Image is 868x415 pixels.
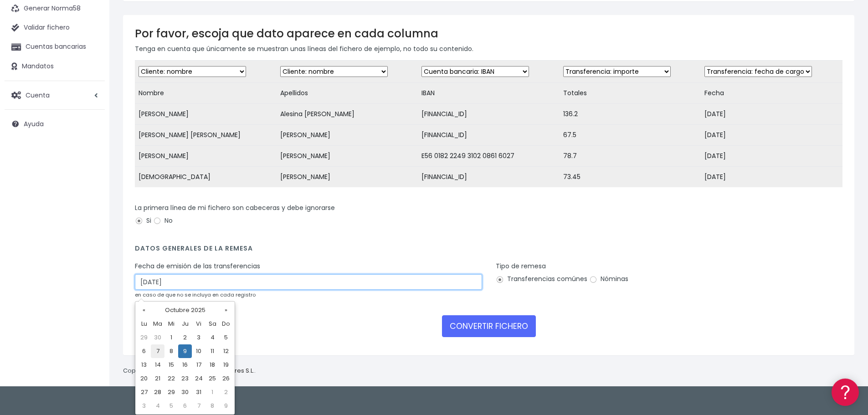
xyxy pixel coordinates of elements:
td: 73.45 [560,167,701,188]
td: 6 [178,399,192,413]
a: Mandatos [5,57,105,76]
td: 22 [164,372,178,385]
td: 6 [137,344,151,358]
td: 78.7 [560,146,701,167]
td: 3 [192,331,205,344]
td: [FINANCIAL_ID] [418,125,560,146]
td: 2 [219,385,233,399]
th: Ma [151,317,164,331]
td: 5 [164,399,178,413]
td: E56 0182 2249 3102 0861 6027 [418,146,560,167]
td: 26 [219,372,233,385]
td: 30 [151,331,164,344]
label: Si [135,216,151,225]
td: 29 [137,331,151,344]
td: Fecha [701,83,842,104]
th: Sa [205,317,219,331]
td: 27 [137,385,151,399]
td: [PERSON_NAME] [135,104,277,125]
th: » [219,303,233,317]
label: Tipo de remesa [496,261,546,271]
td: 16 [178,358,192,372]
td: [DEMOGRAPHIC_DATA] [135,167,277,188]
td: [PERSON_NAME] [PERSON_NAME] [135,125,277,146]
td: 2 [178,331,192,344]
label: La primera línea de mi fichero son cabeceras y debe ignorarse [135,203,335,213]
td: 30 [178,385,192,399]
td: 7 [151,344,164,358]
a: Cuentas bancarias [5,37,105,56]
td: [DATE] [701,125,842,146]
td: 8 [164,344,178,358]
label: Fecha de emisión de las transferencias [135,261,260,271]
td: 13 [137,358,151,372]
th: Ju [178,317,192,331]
td: 24 [192,372,205,385]
a: Ayuda [5,114,105,133]
td: 14 [151,358,164,372]
small: en caso de que no se incluya en cada registro [135,291,256,298]
td: 11 [205,344,219,358]
td: [PERSON_NAME] [135,146,277,167]
a: Cuenta [5,86,105,105]
td: [PERSON_NAME] [277,125,418,146]
td: 17 [192,358,205,372]
td: 18 [205,358,219,372]
td: 25 [205,372,219,385]
td: 20 [137,372,151,385]
td: 5 [219,331,233,344]
td: 9 [219,399,233,413]
th: Do [219,317,233,331]
td: 9 [178,344,192,358]
td: 136.2 [560,104,701,125]
td: [PERSON_NAME] [277,167,418,188]
td: 3 [137,399,151,413]
th: Vi [192,317,205,331]
a: Validar fichero [5,18,105,37]
td: [FINANCIAL_ID] [418,167,560,188]
td: 4 [151,399,164,413]
td: IBAN [418,83,560,104]
label: Transferencias comúnes [496,274,587,284]
h4: Datos generales de la remesa [135,245,842,257]
td: Totales [560,83,701,104]
th: Mi [164,317,178,331]
h3: Por favor, escoja que dato aparece en cada columna [135,27,842,40]
td: [DATE] [701,146,842,167]
td: [PERSON_NAME] [277,146,418,167]
label: Nóminas [589,274,628,284]
p: Tenga en cuenta que únicamente se muestran unas líneas del fichero de ejemplo, no todo su contenido. [135,44,842,54]
td: [DATE] [701,167,842,188]
p: Copyright © 2025 . [123,366,256,376]
td: 1 [164,331,178,344]
td: 31 [192,385,205,399]
td: 23 [178,372,192,385]
td: 19 [219,358,233,372]
td: 12 [219,344,233,358]
td: 7 [192,399,205,413]
label: No [153,216,173,225]
th: Lu [137,317,151,331]
th: « [137,303,151,317]
td: Apellidos [277,83,418,104]
td: 21 [151,372,164,385]
td: [DATE] [701,104,842,125]
td: [FINANCIAL_ID] [418,104,560,125]
td: 10 [192,344,205,358]
td: 1 [205,385,219,399]
span: Ayuda [24,119,44,128]
td: 15 [164,358,178,372]
td: 67.5 [560,125,701,146]
td: 4 [205,331,219,344]
td: 29 [164,385,178,399]
button: CONVERTIR FICHERO [442,315,536,337]
td: 8 [205,399,219,413]
span: Cuenta [26,90,50,99]
td: Alesina [PERSON_NAME] [277,104,418,125]
td: Nombre [135,83,277,104]
th: Octubre 2025 [151,303,219,317]
td: 28 [151,385,164,399]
